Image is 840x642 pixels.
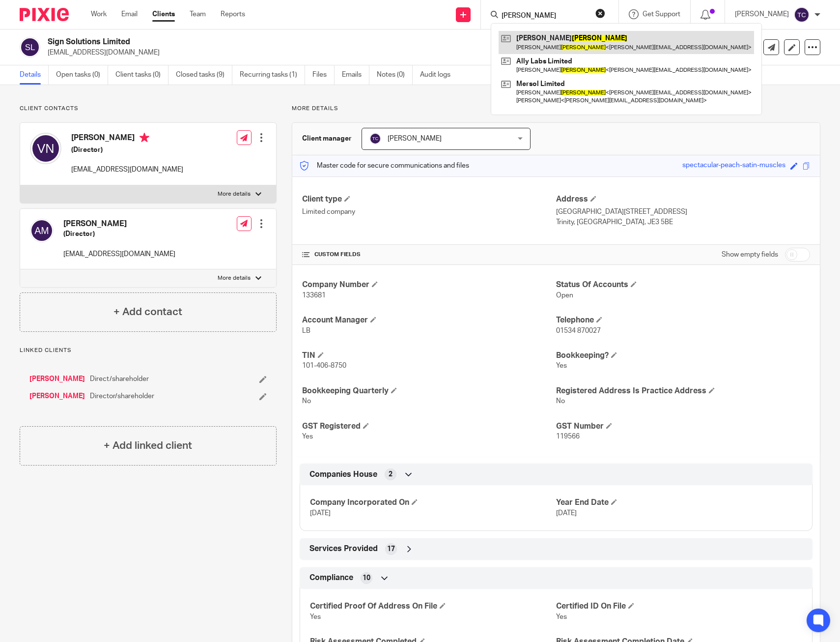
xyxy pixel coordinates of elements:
[63,249,175,259] p: [EMAIL_ADDRESS][DOMAIN_NAME]
[556,601,802,612] h4: Certified ID On File
[556,194,810,204] h4: Address
[310,601,556,612] h4: Certified Proof Of Address On File
[221,9,245,19] a: Reports
[556,280,810,290] h4: Status Of Accounts
[20,347,277,354] p: Linked clients
[501,12,589,21] input: Search
[176,65,232,85] a: Closed tasks (9)
[389,469,392,479] span: 2
[29,391,85,401] a: [PERSON_NAME]
[556,362,567,369] span: Yes
[302,327,310,334] span: LB
[309,573,353,583] span: Compliance
[90,374,149,384] span: Direct/shareholder
[722,250,778,260] label: Show empty fields
[48,37,559,47] h2: Sign Solutions Limited
[91,9,107,19] a: Work
[556,217,810,227] p: Trinity, [GEOGRAPHIC_DATA], JE3 5BE
[309,544,378,554] span: Services Provided
[302,433,313,440] span: Yes
[300,161,469,171] p: Master code for secure communications and files
[218,274,251,282] p: More details
[71,145,183,155] h5: (Director)
[310,510,331,517] span: [DATE]
[190,9,206,19] a: Team
[121,9,138,19] a: Email
[20,8,69,21] img: Pixie
[104,438,192,453] h4: + Add linked client
[152,9,175,19] a: Clients
[302,251,556,259] h4: CUSTOM FIELDS
[63,229,175,239] h5: (Director)
[420,65,458,85] a: Audit logs
[48,48,687,58] p: [EMAIL_ADDRESS][DOMAIN_NAME]
[369,133,381,145] img: svg%3E
[302,386,556,396] h4: Bookkeeping Quarterly
[302,315,556,325] h4: Account Manager
[556,207,810,217] p: [GEOGRAPHIC_DATA][STREET_ADDRESS]
[63,219,175,229] h4: [PERSON_NAME]
[735,9,789,19] p: [PERSON_NAME]
[309,469,377,480] span: Companies House
[71,133,183,145] h4: [PERSON_NAME]
[556,510,577,517] span: [DATE]
[556,433,580,440] span: 119566
[218,190,251,198] p: More details
[377,65,413,85] a: Notes (0)
[20,65,49,85] a: Details
[312,65,335,85] a: Files
[302,207,556,217] p: Limited company
[240,65,305,85] a: Recurring tasks (1)
[556,350,810,361] h4: Bookkeeping?
[302,398,311,405] span: No
[556,398,565,405] span: No
[310,497,556,508] h4: Company Incorporated On
[29,374,85,384] a: [PERSON_NAME]
[302,421,556,432] h4: GST Registered
[302,362,346,369] span: 101-406-8750
[302,134,352,144] h3: Client manager
[292,105,820,113] p: More details
[30,133,61,164] img: svg%3E
[302,194,556,204] h4: Client type
[643,11,680,18] span: Get Support
[556,292,573,299] span: Open
[387,544,395,554] span: 17
[388,135,442,142] span: [PERSON_NAME]
[113,304,182,320] h4: + Add contact
[556,315,810,325] h4: Telephone
[90,391,154,401] span: Director/shareholder
[115,65,168,85] a: Client tasks (0)
[302,280,556,290] h4: Company Number
[56,65,108,85] a: Open tasks (0)
[556,613,567,620] span: Yes
[556,386,810,396] h4: Registered Address Is Practice Address
[71,165,183,175] p: [EMAIL_ADDRESS][DOMAIN_NAME]
[556,327,601,334] span: 01534 870027
[20,105,277,113] p: Client contacts
[140,133,149,143] i: Primary
[310,613,321,620] span: Yes
[363,573,370,583] span: 10
[302,350,556,361] h4: TIN
[342,65,369,85] a: Emails
[302,292,326,299] span: 133681
[794,7,810,23] img: svg%3E
[20,37,40,58] img: svg%3E
[30,219,54,242] img: svg%3E
[595,8,605,18] button: Clear
[556,497,802,508] h4: Year End Date
[682,160,785,172] div: spectacular-peach-satin-muscles
[556,421,810,432] h4: GST Number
